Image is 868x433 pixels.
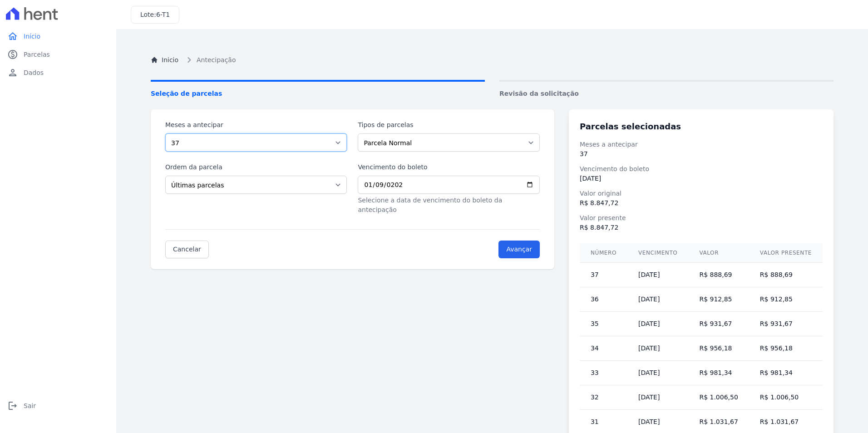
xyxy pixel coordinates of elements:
[4,397,113,415] a: logoutSair
[749,336,823,361] td: R$ 956,18
[151,89,485,98] span: Seleção de parcelas
[151,54,833,65] nav: Breadcrumb
[749,312,823,336] td: R$ 931,67
[165,241,209,258] a: Cancelar
[24,32,40,41] span: Início
[749,361,823,385] td: R$ 981,34
[151,80,833,98] nav: Progress
[7,67,18,78] i: person
[580,385,627,410] td: 32
[7,31,18,42] i: home
[688,243,749,263] th: Valor
[358,120,539,130] label: Tipos de parcelas
[688,287,749,312] td: R$ 912,85
[151,55,178,65] a: Inicio
[749,243,823,263] th: Valor presente
[580,174,823,183] dd: [DATE]
[499,89,833,98] span: Revisão da solicitação
[358,196,539,215] p: Selecione a data de vencimento do boleto da antecipação
[749,385,823,410] td: R$ 1.006,50
[498,241,540,258] input: Avançar
[688,361,749,385] td: R$ 981,34
[580,213,823,223] dt: Valor presente
[358,162,539,172] label: Vencimento do boleto
[688,312,749,336] td: R$ 931,67
[580,140,823,149] dt: Meses a antecipar
[4,27,113,45] a: homeInício
[580,198,823,208] dd: R$ 8.847,72
[580,189,823,198] dt: Valor original
[580,223,823,232] dd: R$ 8.847,72
[197,55,236,65] span: Antecipação
[627,385,688,410] td: [DATE]
[580,164,823,174] dt: Vencimento do boleto
[627,336,688,361] td: [DATE]
[580,243,627,263] th: Número
[688,263,749,287] td: R$ 888,69
[140,10,170,20] h3: Lote:
[156,11,170,18] span: 6-T1
[7,400,18,411] i: logout
[749,287,823,312] td: R$ 912,85
[4,64,113,82] a: personDados
[580,361,627,385] td: 33
[627,263,688,287] td: [DATE]
[627,287,688,312] td: [DATE]
[749,263,823,287] td: R$ 888,69
[24,50,50,59] span: Parcelas
[580,149,823,159] dd: 37
[627,361,688,385] td: [DATE]
[627,312,688,336] td: [DATE]
[580,263,627,287] td: 37
[580,120,823,133] h3: Parcelas selecionadas
[580,287,627,312] td: 36
[4,45,113,64] a: paidParcelas
[7,49,18,60] i: paid
[580,336,627,361] td: 34
[24,401,36,410] span: Sair
[24,68,44,77] span: Dados
[688,385,749,410] td: R$ 1.006,50
[580,312,627,336] td: 35
[165,120,347,130] label: Meses a antecipar
[688,336,749,361] td: R$ 956,18
[627,243,688,263] th: Vencimento
[165,162,347,172] label: Ordem da parcela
